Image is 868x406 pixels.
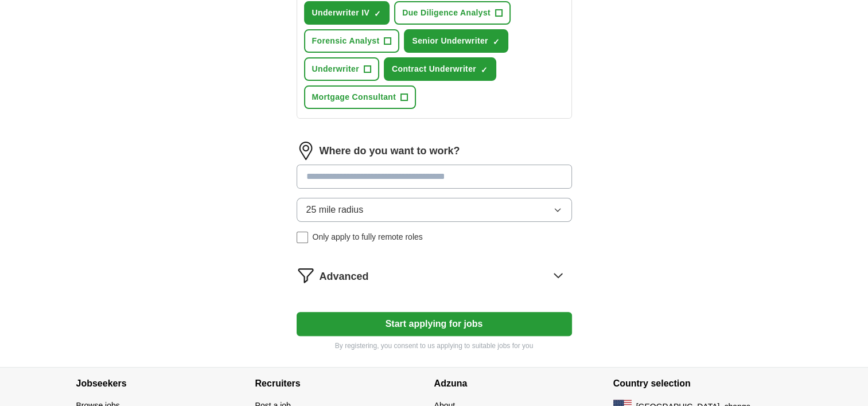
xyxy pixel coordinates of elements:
[304,57,379,81] button: Underwriter
[394,1,511,25] button: Due Diligence Analyst
[404,29,508,53] button: Senior Underwriter✓
[384,57,496,81] button: Contract Underwriter✓
[320,269,369,284] span: Advanced
[481,65,488,75] span: ✓
[493,37,500,46] span: ✓
[312,35,380,47] span: Forensic Analyst
[306,203,364,217] span: 25 mile radius
[304,1,390,25] button: Underwriter IV✓
[312,63,359,75] span: Underwriter
[304,85,417,109] button: Mortgage Consultant
[392,63,476,75] span: Contract Underwriter
[297,142,315,160] img: location.png
[297,232,308,243] input: Only apply to fully remote roles
[297,266,315,284] img: filter
[304,29,400,53] button: Forensic Analyst
[613,368,792,400] h4: Country selection
[297,341,572,351] p: By registering, you consent to us applying to suitable jobs for you
[312,7,370,19] span: Underwriter IV
[313,231,423,243] span: Only apply to fully remote roles
[402,7,491,19] span: Due Diligence Analyst
[412,35,488,47] span: Senior Underwriter
[320,143,460,159] label: Where do you want to work?
[312,91,396,103] span: Mortgage Consultant
[297,312,572,336] button: Start applying for jobs
[374,9,381,18] span: ✓
[297,198,572,222] button: 25 mile radius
